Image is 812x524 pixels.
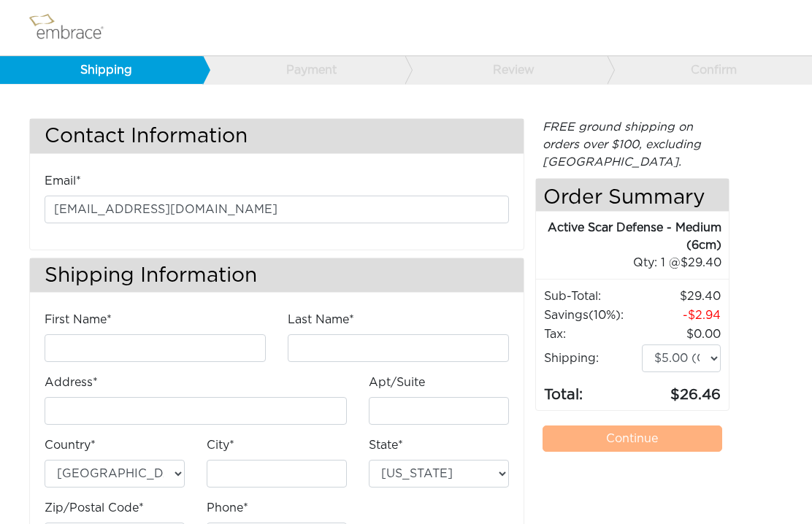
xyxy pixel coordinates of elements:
td: Total: [543,373,641,407]
h3: Contact Information [30,119,524,153]
h4: Order Summary [536,179,729,212]
label: First Name* [45,311,112,328]
td: 26.46 [641,373,721,407]
div: 1 @ [554,254,721,271]
label: State* [369,436,403,454]
td: Shipping: [543,344,641,373]
img: logo.png [26,9,120,46]
span: 29.40 [681,257,721,269]
span: (10%) [589,309,621,321]
a: Payment [202,56,405,84]
div: Active Scar Defense - Medium (6cm) [536,219,721,254]
label: City* [207,436,234,454]
label: Country* [45,436,96,454]
td: Sub-Total: [543,287,641,306]
td: Tax: [543,325,641,344]
div: FREE ground shipping on orders over $100, excluding [GEOGRAPHIC_DATA]. [535,118,729,171]
h3: Shipping Information [30,258,524,293]
td: Savings : [543,306,641,325]
label: Apt/Suite [369,374,425,391]
label: Address* [45,374,98,391]
a: Confirm [607,56,810,84]
a: Continue [543,425,722,452]
label: Email* [45,172,81,190]
td: 0.00 [641,325,721,344]
a: Review [405,56,608,84]
label: Phone* [207,499,248,517]
td: 2.94 [641,306,721,325]
label: Last Name* [288,311,354,328]
label: Zip/Postal Code* [45,499,144,517]
td: 29.40 [641,287,721,306]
